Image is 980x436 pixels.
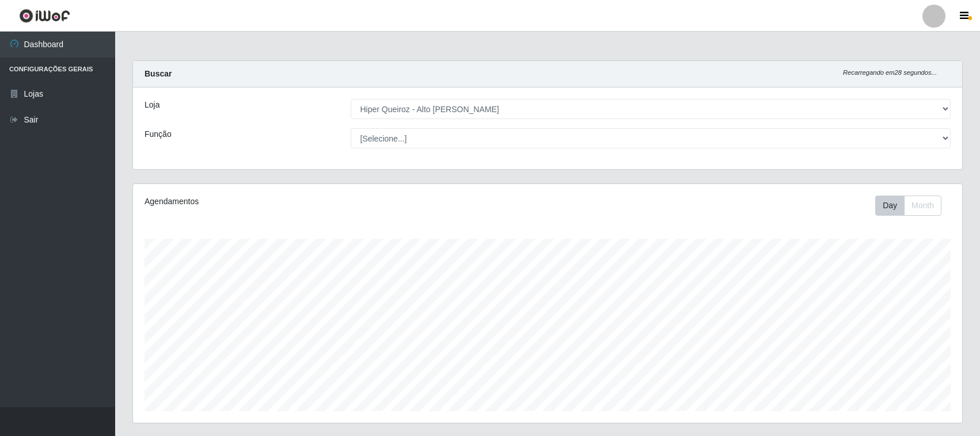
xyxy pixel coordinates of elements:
button: Month [904,196,941,216]
label: Loja [145,99,159,111]
label: Função [145,128,172,140]
img: CoreUI Logo [19,9,70,23]
div: Toolbar with button groups [875,196,951,216]
div: Agendamentos [145,196,470,208]
div: First group [875,196,941,216]
i: Recarregando em 28 segundos... [843,69,937,76]
strong: Buscar [145,69,172,78]
button: Day [875,196,905,216]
